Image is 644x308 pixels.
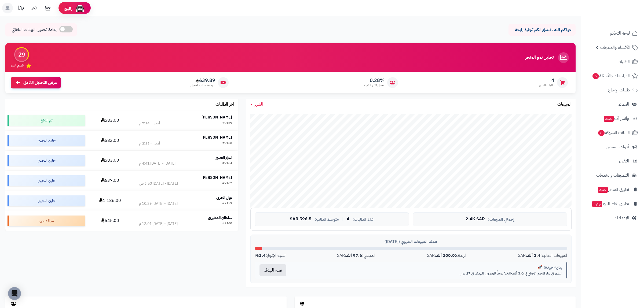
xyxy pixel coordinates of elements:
span: لوحة التحكم [610,29,630,37]
a: المراجعات والأسئلة6 [584,69,641,82]
strong: [PERSON_NAME] [202,175,232,180]
a: عرض التحليل الكامل [11,77,61,88]
a: أدوات التسويق [584,140,641,153]
span: جديد [604,116,614,122]
span: تطبيق المتجر [597,186,629,193]
strong: [PERSON_NAME] [202,114,232,120]
span: معدل تكرار الشراء [364,83,385,88]
h3: تحليل نمو المتجر [525,55,554,60]
span: رفيق [64,5,72,11]
td: 583.00 [87,131,133,150]
strong: سلطان المطيري [208,215,232,221]
td: 583.00 [87,151,133,170]
span: 596.5 SAR [290,217,312,222]
span: الشهر [254,101,263,107]
span: 6 [592,73,599,79]
span: الطلبات [617,58,630,65]
span: 4 [347,217,349,222]
div: أمس - 2:13 م [139,141,160,146]
span: 2.4K SAR [466,217,485,222]
a: العملاء [584,98,641,111]
a: الطلبات [584,55,641,68]
h3: المبيعات [557,102,572,107]
a: التقارير [584,155,641,168]
span: وآتس آب [603,115,629,122]
a: السلات المتروكة8 [584,126,641,139]
div: نسبة الإنجاز: [255,253,286,259]
strong: 100.0 ألف [435,252,455,259]
div: Open Intercom Messenger [8,287,21,300]
a: لوحة التحكم [584,27,641,40]
div: المبيعات الحالية: SAR [518,253,567,259]
div: #2159 [222,201,232,206]
p: استمر في بناء الزخم. تحتاج إلى SAR يومياً للوصول للهدف في 27 يوم. [295,271,562,276]
a: تطبيق نقاط البيعجديد [584,197,641,210]
div: هدف المبيعات الشهري ([DATE]) [255,239,567,244]
a: التطبيقات والخدمات [584,169,641,182]
strong: نوال الحربي [216,195,232,201]
div: أمس - 7:14 م [139,121,160,126]
span: 4 [539,77,554,83]
span: جديد [598,187,608,193]
strong: 97.6 ألف [345,252,362,259]
span: إجمالي المبيعات: [488,217,514,222]
p: حياكم الله ، نتمنى لكم تجارة رابحة [513,27,572,33]
div: جاري التجهيز [8,195,85,206]
span: المراجعات والأسئلة [592,72,630,80]
span: طلبات الشهر [539,83,554,88]
span: متوسط الطلب: [315,217,339,222]
div: [DATE] - [DATE] 12:01 م [139,221,178,227]
div: #2168 [222,141,232,146]
img: logo-2.png [608,13,639,24]
div: [DATE] - [DATE] 4:41 م [139,161,175,166]
a: الإعدادات [584,211,641,224]
div: [DATE] - [DATE] 10:39 م [139,201,178,206]
a: الشهر [250,101,263,107]
td: 637.00 [87,171,133,191]
div: #2160 [222,221,232,227]
span: | [342,217,343,221]
td: 545.00 [87,211,133,231]
span: العملاء [619,101,629,108]
td: 1,186.00 [87,191,133,211]
a: طلبات الإرجاع [584,84,641,97]
div: #2169 [222,121,232,126]
div: جاري التجهيز [8,175,85,186]
div: تم الدفع [8,115,85,126]
div: جاري التجهيز [8,135,85,146]
h3: آخر الطلبات [215,102,234,107]
span: تقييم النمو [11,63,24,68]
span: أدوات التسويق [606,143,629,151]
span: 8 [598,130,605,136]
span: طلبات الإرجاع [608,86,630,94]
span: السلات المتروكة [598,129,630,136]
a: تحديثات المنصة [14,3,28,15]
span: التقارير [619,157,629,165]
span: الأقسام والمنتجات [600,44,630,51]
span: 0.28% [364,77,385,83]
strong: [PERSON_NAME] [202,135,232,140]
span: عرض التحليل الكامل [23,80,57,86]
td: 583.00 [87,110,133,130]
strong: اسرار العتيبي [215,155,232,160]
div: المتبقي: SAR [337,253,375,259]
span: إعادة تحميل البيانات التلقائي [12,27,57,33]
strong: 2.4% [255,252,266,259]
div: [DATE] - [DATE] 6:50 ص [139,181,178,186]
button: تغيير الهدف [259,264,286,276]
div: تم الشحن [8,216,85,226]
span: التطبيقات والخدمات [596,172,629,179]
span: تطبيق نقاط البيع [592,200,629,207]
div: #2164 [222,161,232,166]
div: بداية جيدة! 🚀 [295,265,562,270]
a: تطبيق المتجرجديد [584,183,641,196]
span: جديد [592,201,602,207]
span: عدد الطلبات: [353,217,374,222]
div: الهدف: SAR [427,253,466,259]
span: متوسط طلب العميل [191,83,215,88]
strong: 3.6 ألف [511,270,524,276]
a: وآتس آبجديد [584,112,641,125]
strong: 2.4 ألف [526,252,540,259]
span: 639.89 [191,77,215,83]
div: #2162 [222,181,232,186]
